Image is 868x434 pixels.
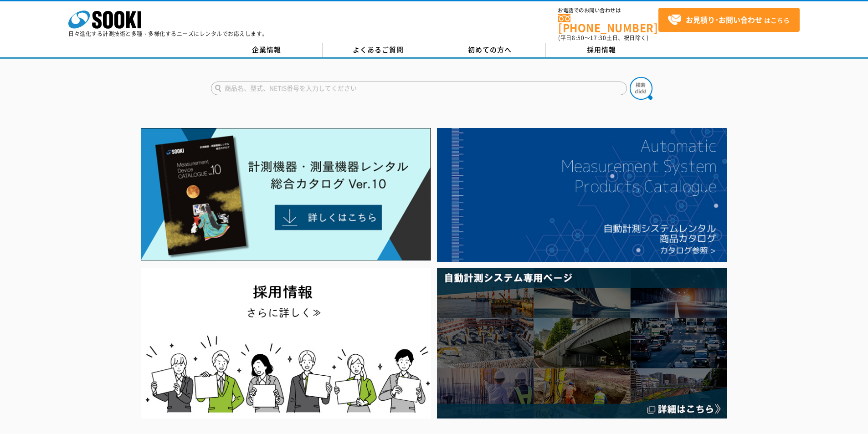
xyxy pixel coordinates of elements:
[558,8,658,13] span: お電話でのお問い合わせは
[590,34,606,42] span: 17:30
[558,34,648,42] span: (平日 ～ 土日、祝日除く)
[437,268,727,419] img: 自動計測システム専用ページ
[630,77,652,100] img: btn_search.png
[141,128,431,261] img: Catalog Ver10
[434,43,546,57] a: 初めての方へ
[437,128,727,262] img: 自動計測システムカタログ
[468,45,512,55] span: 初めての方へ
[572,34,585,42] span: 8:50
[558,14,658,33] a: [PHONE_NUMBER]
[323,43,434,57] a: よくあるご質問
[658,8,800,32] a: お見積り･お問い合わせはこちら
[668,13,790,27] span: はこちら
[546,43,657,57] a: 採用情報
[211,82,627,95] input: 商品名、型式、NETIS番号を入力してください
[68,31,268,36] p: 日々進化する計測技術と多種・多様化するニーズにレンタルでお応えします。
[211,43,323,57] a: 企業情報
[141,268,431,419] img: SOOKI recruit
[686,14,762,25] strong: お見積り･お問い合わせ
